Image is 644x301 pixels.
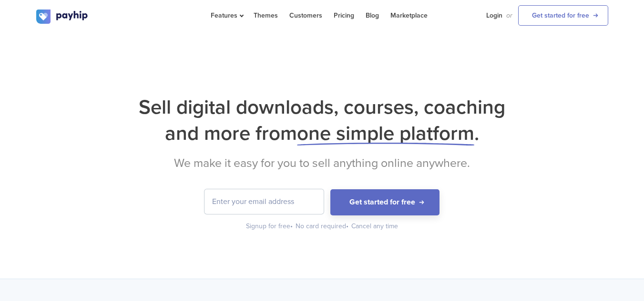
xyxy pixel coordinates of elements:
[36,10,89,24] img: logo.svg
[296,222,349,231] div: No card required
[36,156,608,170] h2: We make it easy for you to sell anything online anywhere.
[36,94,608,146] h1: Sell digital downloads, courses, coaching and more from
[518,5,608,26] a: Get started for free
[246,222,294,231] div: Signup for free
[211,11,242,19] span: Features
[290,222,293,230] span: •
[351,222,398,231] div: Cancel any time
[330,189,440,215] button: Get started for free
[346,222,348,230] span: •
[204,189,324,214] input: Enter your email address
[474,121,479,146] span: .
[297,121,474,146] span: one simple platform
